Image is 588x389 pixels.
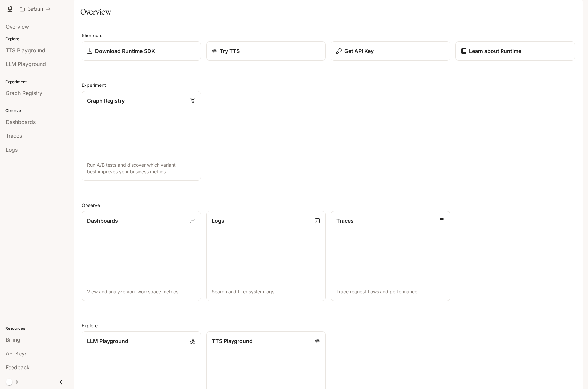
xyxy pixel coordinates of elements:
p: Dashboards [87,217,118,225]
button: All workspaces [17,3,54,16]
h2: Observe [82,202,575,208]
p: Try TTS [220,47,240,55]
p: LLM Playground [87,337,128,345]
h2: Experiment [82,82,575,88]
button: Get API Key [331,41,450,61]
a: LogsSearch and filter system logs [206,211,326,301]
h1: Overview [80,5,111,18]
a: Learn about Runtime [455,41,575,61]
h2: Explore [82,322,575,329]
p: TTS Playground [212,337,253,345]
iframe: Intercom live chat [566,367,581,382]
p: Run A/B tests and discover which variant best improves your business metrics [87,162,195,175]
p: Search and filter system logs [212,288,320,295]
a: Try TTS [206,41,326,61]
p: Get API Key [344,47,374,55]
p: Graph Registry [87,97,125,105]
a: Download Runtime SDK [82,41,201,61]
a: Graph RegistryRun A/B tests and discover which variant best improves your business metrics [82,91,201,181]
a: DashboardsView and analyze your workspace metrics [82,211,201,301]
p: Logs [212,217,224,225]
p: Learn about Runtime [469,47,521,55]
p: View and analyze your workspace metrics [87,288,195,295]
p: Default [27,7,43,12]
p: Traces [336,217,354,225]
p: Trace request flows and performance [336,288,445,295]
h2: Shortcuts [82,32,575,39]
a: TracesTrace request flows and performance [331,211,450,301]
p: Download Runtime SDK [95,47,155,55]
